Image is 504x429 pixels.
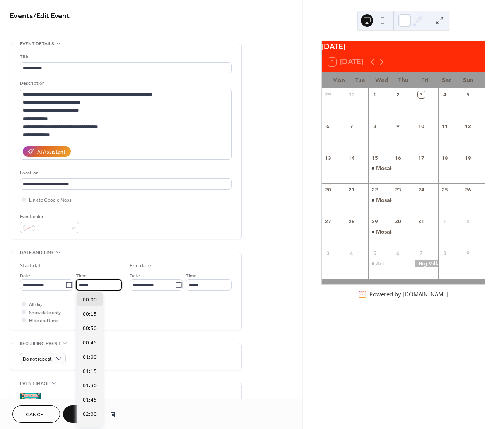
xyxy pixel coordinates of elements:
div: End date [130,262,151,270]
div: Mosaics [368,196,391,204]
button: Save [63,405,103,423]
div: 26 [465,186,472,193]
div: Mosaics [376,196,396,204]
div: 21 [348,186,355,193]
span: Event image [20,379,50,388]
div: 9 [395,123,401,130]
div: 6 [395,250,401,257]
span: 01:30 [83,382,97,390]
div: 9 [465,250,472,257]
div: Sat [436,72,458,88]
a: Events [10,9,33,24]
span: Link to Google Maps [29,196,72,204]
div: 29 [371,218,378,225]
span: Recurring event [20,340,61,348]
div: Art [376,260,384,267]
span: All day [29,301,43,309]
div: 1 [371,91,378,98]
span: Date [130,272,140,280]
div: Wed [371,72,393,88]
div: 8 [441,250,448,257]
div: Sun [457,72,479,88]
div: Mosaics [368,228,391,236]
div: Big Village Quiz [415,260,438,267]
div: 19 [465,154,472,161]
div: Powered by [369,291,448,298]
div: AI Assistant [37,148,65,156]
span: 00:30 [83,325,97,333]
div: Mosaics [368,164,391,172]
div: 7 [418,250,425,257]
button: Cancel [12,405,60,423]
div: 4 [348,250,355,257]
div: Fri [414,72,436,88]
span: 00:45 [83,339,97,347]
div: 30 [348,91,355,98]
div: 5 [465,91,472,98]
div: 31 [418,218,425,225]
div: Start date [20,262,44,270]
div: 2 [465,218,472,225]
div: ; [20,393,41,414]
div: 16 [395,154,401,161]
div: Event color [20,213,78,221]
div: 6 [325,123,331,130]
div: 24 [418,186,425,193]
div: 28 [348,218,355,225]
div: 14 [348,154,355,161]
div: 11 [441,123,448,130]
a: [DOMAIN_NAME] [403,291,448,298]
div: 5 [371,250,378,257]
div: Art [368,260,391,267]
span: Date [20,272,30,280]
div: 27 [325,218,331,225]
div: 22 [371,186,378,193]
div: 17 [418,154,425,161]
div: Mosaics [376,164,396,172]
span: Time [76,272,87,280]
div: 10 [418,123,425,130]
div: Mosaics [376,228,396,236]
div: 29 [325,91,331,98]
span: Show date only [29,309,61,317]
span: 00:15 [83,310,97,318]
div: 8 [371,123,378,130]
div: 3 [418,91,425,98]
div: [DATE] [322,41,485,53]
span: 02:00 [83,410,97,419]
div: Thu [393,72,414,88]
span: Time [186,272,196,280]
span: / Edit Event [33,9,70,24]
div: 1 [441,218,448,225]
div: 25 [441,186,448,193]
div: 12 [465,123,472,130]
span: 01:00 [83,353,97,361]
div: 4 [441,91,448,98]
div: 30 [395,218,401,225]
span: Date and time [20,249,54,257]
span: Hide end time [29,317,58,325]
span: Do not repeat [23,355,52,364]
span: 01:15 [83,367,97,376]
span: Cancel [26,411,46,419]
div: 13 [325,154,331,161]
div: 3 [325,250,331,257]
div: Tue [350,72,371,88]
div: 20 [325,186,331,193]
div: Description [20,79,230,87]
div: 15 [371,154,378,161]
div: 7 [348,123,355,130]
span: 01:45 [83,396,97,404]
div: Title [20,53,230,61]
div: Location [20,169,230,177]
div: Mon [328,72,350,88]
span: Event details [20,40,54,48]
button: AI Assistant [23,146,71,157]
div: 18 [441,154,448,161]
span: 00:00 [83,296,97,304]
div: 23 [395,186,401,193]
div: 2 [395,91,401,98]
